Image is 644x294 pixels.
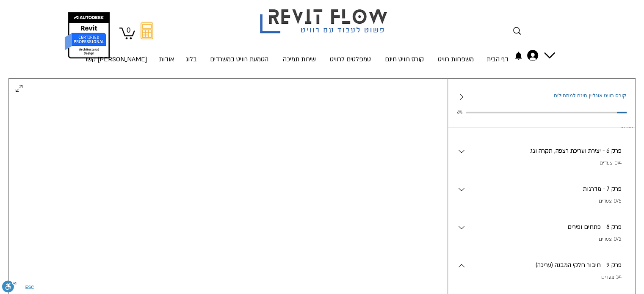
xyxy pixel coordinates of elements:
text: 0 [127,26,130,34]
p: קורס רוויט חינם [381,47,427,71]
a: הטמעת רוויט במשרדים [203,47,276,64]
p: שירות תמיכה [279,47,319,71]
button: פרק 8 - פתחים ופירים.0/2 צעדים [456,223,627,244]
p: אודות [155,47,177,71]
p: 0/4 צעדים [467,159,622,168]
a: טמפלטים לרוויט [323,47,378,64]
p: פרק 7 - מדרגות [467,184,622,194]
span: 6% [457,109,462,116]
a: בלוג [180,47,203,64]
h1: קורס רוויט אונליין חינם למתחילים [472,92,627,99]
p: 1/4 צעדים [467,273,622,282]
p: פרק 6 - יצירת ועריכת רצפה, תקרה וגג [467,146,622,156]
svg: מחשבון מעבר מאוטוקאד לרוויט [141,22,153,39]
a: משפחות רוויט [431,47,481,64]
p: משפחות רוויט [434,47,477,71]
p: פרק 9 - חיבור חלקי המבנה (עריכה) [467,261,622,270]
a: עגלה עם 0 פריטים [119,26,135,39]
p: דף הבית [483,47,512,71]
nav: אתר [113,47,515,64]
div: Participant Progress [457,112,627,113]
iframe: 2 - חיבור חלקי מבנה (פקודות עריכה) [43,52,414,261]
p: 0/2 צעדים [467,235,622,244]
a: אודות [153,47,180,64]
button: פרק 6 - יצירת ועריכת רצפה, תקרה וגג.0/4 צעדים [456,146,627,168]
p: פרק 8 - פתחים ופירים [467,223,622,232]
p: טמפלטים לרוויט [326,47,374,71]
a: דף הבית [481,47,515,64]
img: autodesk certified professional in revit for architectural design יונתן אלדד [64,12,111,59]
p: הטמעת רוויט במשרדים [207,47,272,71]
button: פרק 7 - מדרגות.0/5 צעדים [456,184,627,206]
p: [PERSON_NAME] קשר [81,47,150,71]
a: התראות [514,51,523,60]
button: Collapse sidebar [456,92,467,102]
a: שירות תמיכה [276,47,323,64]
button: פרק 9 - חיבור חלקי המבנה (עריכה).1/4 צעדים [456,261,627,282]
p: בלוג [182,47,200,71]
a: קורס רוויט חינם [378,47,431,64]
button: Enter Fullscreen Mode [14,83,24,95]
a: [PERSON_NAME] קשר [118,47,153,64]
div: החשבון של ליאל אליאסיאן [524,47,546,63]
p: 0/5 צעדים [467,197,622,206]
